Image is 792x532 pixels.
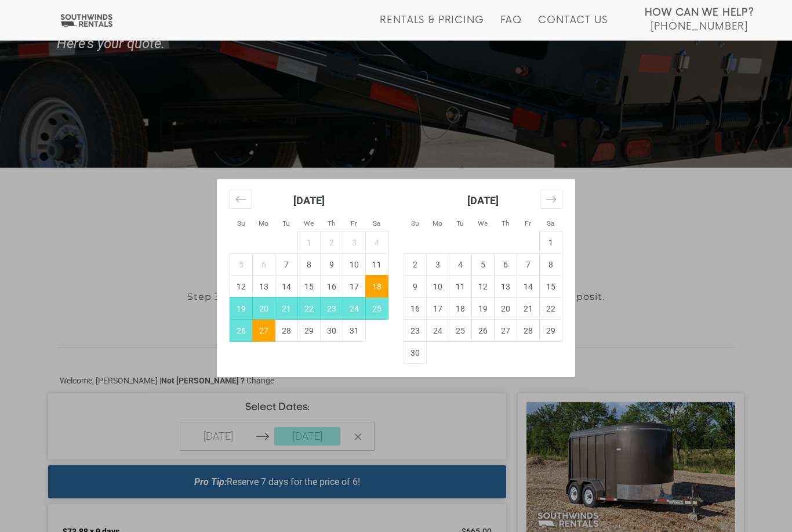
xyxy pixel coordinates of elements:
[517,276,540,298] td: 14
[495,320,517,342] td: 27
[645,6,754,31] a: How Can We Help? [PHONE_NUMBER]
[495,254,517,276] td: 6
[449,276,472,298] td: 11
[472,254,495,276] td: 5
[517,254,540,276] td: 7
[540,254,562,276] td: 8
[321,276,343,298] td: 16
[472,320,495,342] td: 26
[540,298,562,320] td: 22
[366,276,388,298] td: 18
[456,219,464,227] small: Tu
[517,298,540,320] td: 21
[298,320,321,342] td: 29
[449,298,472,320] td: 18
[645,7,754,19] strong: How Can We Help?
[427,320,449,342] td: 24
[298,254,321,276] td: 8
[540,190,562,209] span: Jump to next month
[404,254,427,276] td: 2
[230,320,253,342] td: 26
[404,320,427,342] td: 23
[282,219,290,227] small: Tu
[433,219,442,227] small: Mo
[467,194,499,207] strong: [DATE]
[404,298,427,320] td: 16
[298,276,321,298] td: 15
[259,219,268,227] small: Mo
[525,219,531,227] small: Fr
[427,276,449,298] td: 10
[253,298,275,320] td: 20
[230,254,253,276] td: 5
[343,276,366,298] td: 17
[449,254,472,276] td: 4
[343,320,366,342] td: 31
[343,298,366,320] td: 24
[321,320,343,342] td: 30
[651,21,748,32] span: [PHONE_NUMBER]
[275,276,298,298] td: 14
[495,276,517,298] td: 13
[538,15,607,40] a: Contact Us
[540,320,562,342] td: 29
[230,190,252,209] span: Jump to previous month
[253,276,275,298] td: 13
[275,298,298,320] td: 21
[366,231,388,254] td: 4
[517,320,540,342] td: 28
[58,13,115,28] img: Southwinds Rentals Logo
[540,276,562,298] td: 15
[253,320,275,342] td: 27
[304,219,314,227] small: We
[449,320,472,342] td: 25
[293,194,325,207] strong: [DATE]
[343,254,366,276] td: 10
[502,219,510,227] small: Th
[427,298,449,320] td: 17
[404,276,427,298] td: 9
[321,254,343,276] td: 9
[411,219,419,227] small: Su
[380,15,484,40] a: Rentals & Pricing
[472,298,495,320] td: 19
[500,15,522,40] a: FAQ
[343,231,366,254] td: 3
[404,342,427,364] td: 30
[237,219,245,227] small: Su
[321,231,343,254] td: 2
[366,254,388,276] td: 11
[366,298,388,320] td: 25
[230,276,253,298] td: 12
[478,219,488,227] small: We
[321,298,343,320] td: 23
[298,231,321,254] td: 1
[230,298,253,320] td: 19
[351,219,357,227] small: Fr
[472,276,495,298] td: 12
[275,254,298,276] td: 7
[373,219,380,227] small: Sa
[427,254,449,276] td: 3
[547,219,554,227] small: Sa
[253,254,275,276] td: 6
[275,320,298,342] td: 28
[540,231,562,254] td: 1
[495,298,517,320] td: 20
[328,219,336,227] small: Th
[298,298,321,320] td: 22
